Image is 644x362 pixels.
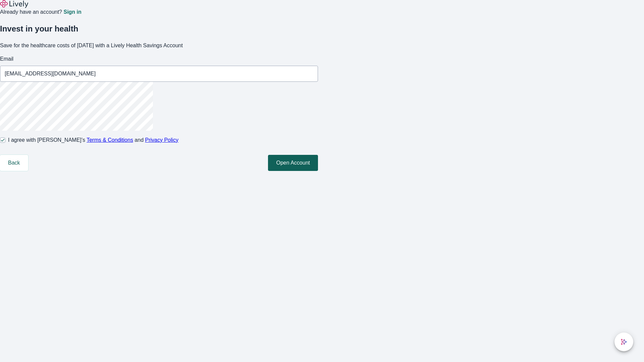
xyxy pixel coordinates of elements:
a: Sign in [63,9,81,15]
a: Privacy Policy [145,137,179,143]
span: I agree with [PERSON_NAME]’s and [8,136,178,144]
a: Terms & Conditions [87,137,133,143]
svg: Lively AI Assistant [621,339,627,345]
button: chat [614,333,633,351]
button: Open Account [268,155,318,171]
